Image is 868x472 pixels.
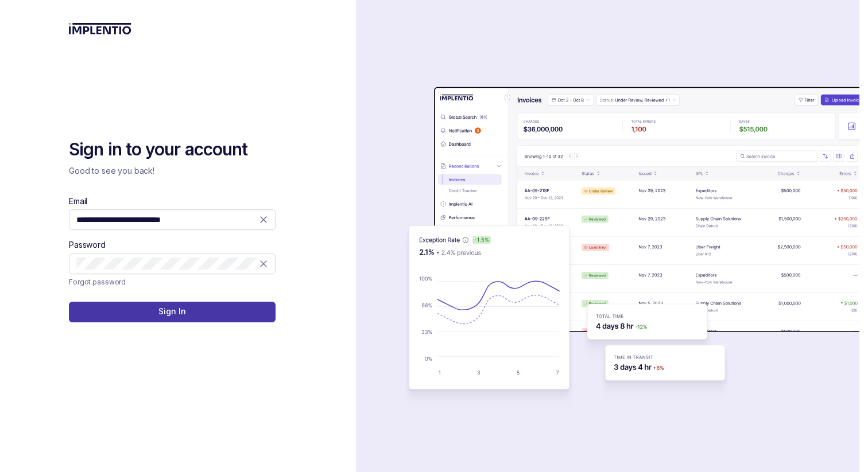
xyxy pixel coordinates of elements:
[69,276,126,288] p: Forgot password
[69,196,87,207] label: Email
[69,165,276,177] p: Good to see you back!
[69,23,131,34] img: logo
[69,276,126,288] a: Link Forgot password
[69,138,276,161] h2: Sign in to your account
[69,239,106,251] label: Password
[158,306,185,317] p: Sign In
[69,302,276,322] button: Sign In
